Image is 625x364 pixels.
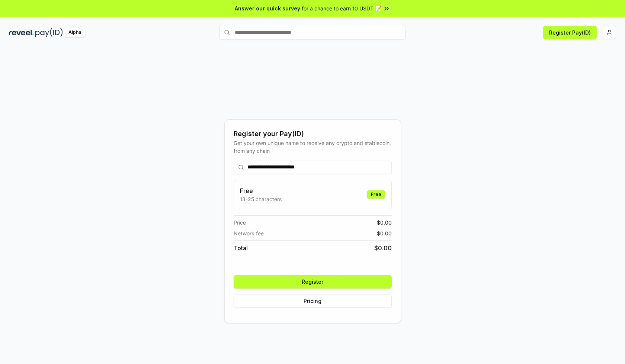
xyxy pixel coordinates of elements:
img: pay_id [35,28,63,37]
button: Register [234,275,392,289]
span: for a chance to earn 10 USDT 📝 [302,4,381,12]
span: Price [234,219,246,226]
span: $ 0.00 [377,229,392,237]
button: Register Pay(ID) [543,26,597,39]
span: Total [234,244,248,252]
span: Network fee [234,229,264,237]
span: Answer our quick survey [235,4,300,12]
img: reveel_dark [9,28,34,37]
div: Free [367,190,385,199]
h3: Free [240,186,282,195]
div: Alpha [64,28,85,37]
p: 13-25 characters [240,195,282,203]
div: Get your own unique name to receive any crypto and stablecoin, from any chain [234,139,392,155]
button: Pricing [234,294,392,308]
div: Register your Pay(ID) [234,129,392,139]
span: $ 0.00 [374,244,392,252]
span: $ 0.00 [377,219,392,226]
